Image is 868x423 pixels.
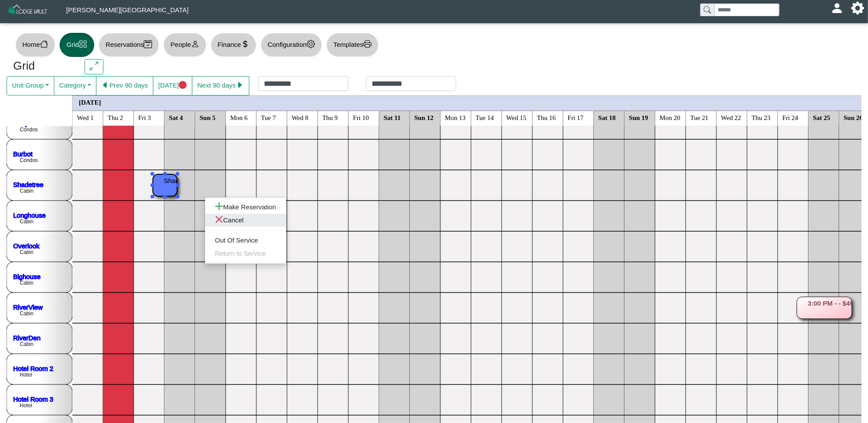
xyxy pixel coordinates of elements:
[205,214,286,227] a: Cancel
[599,114,616,121] text: Sat 18
[258,76,348,91] input: Check in
[568,114,584,121] text: Fri 17
[13,211,46,219] a: Longhouse
[13,242,40,249] a: Overlook
[783,114,799,121] text: Fri 24
[99,33,159,57] button: Reservationscalendar2 check
[721,114,741,121] text: Wed 22
[205,234,286,247] a: Out Of Service
[169,114,184,121] text: Sat 4
[211,33,256,57] button: Financecurrency dollar
[205,201,286,214] a: Make Reservation
[476,114,494,121] text: Tue 14
[261,114,276,121] text: Tue 7
[844,114,863,121] text: Sun 26
[20,249,33,255] text: Cabin
[20,402,32,409] text: Hotel
[7,76,54,95] button: Unit Group
[537,114,556,121] text: Thu 16
[15,33,55,57] button: Homehouse
[20,157,38,163] text: Condos
[20,219,33,225] text: Cabin
[704,6,711,13] svg: search
[366,76,456,91] input: Check out
[40,40,48,48] svg: house
[20,310,33,317] text: Cabin
[144,40,152,48] svg: calendar2 check
[307,40,315,48] svg: gear
[138,114,151,121] text: Fri 3
[854,5,861,11] svg: gear fill
[20,341,33,347] text: Cabin
[384,114,401,121] text: Sat 11
[60,33,94,57] button: Gridgrid
[101,81,110,89] svg: caret left fill
[153,76,192,95] button: [DATE]circle fill
[691,114,709,121] text: Tue 21
[90,62,98,70] svg: arrows angle expand
[363,40,372,48] svg: printer
[507,114,527,121] text: Wed 15
[108,114,123,121] text: Thu 2
[163,33,206,57] button: Peopleperson
[20,188,33,194] text: Cabin
[191,40,199,48] svg: person
[20,280,33,286] text: Cabin
[7,4,49,19] img: Z
[322,114,338,121] text: Thu 9
[813,114,831,121] text: Sat 25
[13,334,41,341] a: RiverDen
[192,76,249,95] button: Next 90 dayscaret right fill
[13,364,53,372] a: Hotel Room 2
[79,40,87,48] svg: grid
[752,114,771,121] text: Thu 23
[415,114,434,121] text: Sun 12
[445,114,466,121] text: Mon 13
[13,395,53,402] a: Hotel Room 3
[13,180,43,188] a: Shadetree
[20,127,38,133] text: Condos
[13,59,71,73] h3: Grid
[353,114,369,121] text: Fri 10
[230,114,248,121] text: Mon 6
[236,81,244,89] svg: caret right fill
[85,59,103,75] button: arrows angle expand
[261,33,322,57] button: Configurationgear
[13,150,33,157] a: Burbot
[179,81,187,89] svg: circle fill
[77,114,94,121] text: Wed 1
[13,303,43,310] a: RiverView
[215,202,223,211] svg: plus lg
[629,114,648,121] text: Sun 19
[834,5,840,11] svg: person fill
[200,114,216,121] text: Sun 5
[20,372,32,378] text: Hotel
[215,215,223,224] svg: x lg
[292,114,308,121] text: Wed 8
[79,99,101,106] text: [DATE]
[326,33,379,57] button: Templatesprinter
[54,76,96,95] button: Category
[660,114,680,121] text: Mon 20
[13,272,41,280] a: Bighouse
[241,40,249,48] svg: currency dollar
[96,76,153,95] button: caret left fillPrev 90 days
